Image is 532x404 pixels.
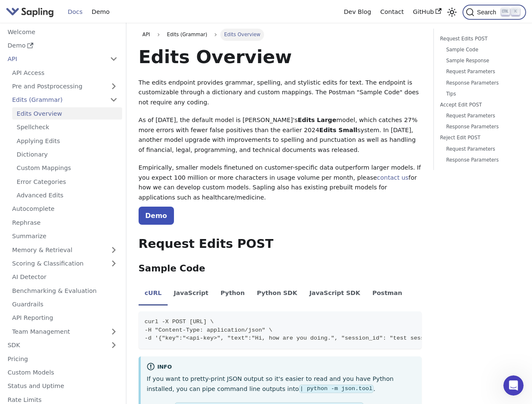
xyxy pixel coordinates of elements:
[446,46,514,54] a: Sample Code
[377,174,409,181] a: contact us
[144,335,445,341] span: -d '{"key":"<api-key>", "text":"Hi, how are you doing.", "session_id": "test session"}'
[8,258,122,270] a: Scoring & Classification
[105,339,122,351] button: Expand sidebar category 'SDK'
[139,45,422,68] h1: Edits Overview
[446,6,458,18] button: Switch between dark and light mode (currently light mode)
[139,29,154,40] a: API
[446,112,514,120] a: Request Parameters
[139,29,422,40] nav: Breadcrumbs
[3,380,122,392] a: Status and Uptime
[440,134,517,142] a: Reject Edit POST
[3,353,122,365] a: Pricing
[12,135,122,147] a: Applying Edits
[12,162,122,174] a: Custom Mappings
[3,40,122,52] a: Demo
[139,263,422,274] h3: Sample Code
[8,271,122,283] a: AI Detector
[63,5,87,19] a: Docs
[3,339,105,351] a: SDK
[8,203,122,215] a: Autocomplete
[168,282,214,306] li: JavaScript
[12,121,122,133] a: Spellcheck
[446,156,514,164] a: Response Parameters
[8,244,122,256] a: Memory & Retrieval
[474,9,501,16] span: Search
[446,123,514,131] a: Response Parameters
[299,385,374,393] code: | python -m json.tool
[142,32,150,37] span: API
[8,312,122,324] a: API Reporting
[139,237,422,252] h2: Request Edits POST
[446,57,514,65] a: Sample Response
[144,327,272,333] span: -H "Content-Type: application/json" \
[3,367,122,379] a: Custom Models
[462,5,526,20] button: Search (Ctrl+K)
[87,5,114,19] a: Demo
[376,5,409,19] a: Contact
[251,282,303,306] li: Python SDK
[12,189,122,202] a: Advanced Edits
[408,5,446,19] a: GitHub
[6,6,57,18] a: Sapling.ai
[6,6,54,18] img: Sapling.ai
[511,8,520,16] kbd: K
[8,325,122,338] a: Team Management
[446,145,514,153] a: Request Parameters
[3,53,105,65] a: API
[12,175,122,188] a: Error Categories
[147,374,415,394] p: If you want to pretty-print JSON output so it's easier to read and you have Python installed, you...
[440,101,517,109] a: Accept Edit POST
[8,66,122,79] a: API Access
[12,149,122,161] a: Dictionary
[163,29,211,40] span: Edits (Grammar)
[8,94,122,106] a: Edits (Grammar)
[446,90,514,98] a: Tips
[8,80,122,93] a: Pre and Postprocessing
[446,79,514,87] a: Response Parameters
[503,375,524,396] iframe: Intercom live chat
[3,26,122,38] a: Welcome
[139,207,174,225] a: Demo
[139,163,422,203] p: Empirically, smaller models finetuned on customer-specific data outperform larger models. If you ...
[147,362,415,372] div: info
[105,53,122,65] button: Collapse sidebar category 'API'
[8,216,122,229] a: Rephrase
[8,230,122,242] a: Summarize
[214,282,251,306] li: Python
[139,78,422,108] p: The edits endpoint provides grammar, spelling, and stylistic edits for text. The endpoint is cust...
[139,282,168,306] li: cURL
[440,35,517,43] a: Request Edits POST
[220,29,265,40] span: Edits Overview
[366,282,409,306] li: Postman
[8,284,122,297] a: Benchmarking & Evaluation
[446,68,514,76] a: Request Parameters
[298,117,337,123] strong: Edits Large
[12,107,122,120] a: Edits Overview
[8,298,122,311] a: Guardrails
[144,319,214,325] span: curl -X POST [URL] \
[139,115,422,155] p: As of [DATE], the default model is [PERSON_NAME]'s model, which catches 27% more errors with fewe...
[303,282,366,306] li: JavaScript SDK
[319,127,357,133] strong: Edits Small
[339,5,375,19] a: Dev Blog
